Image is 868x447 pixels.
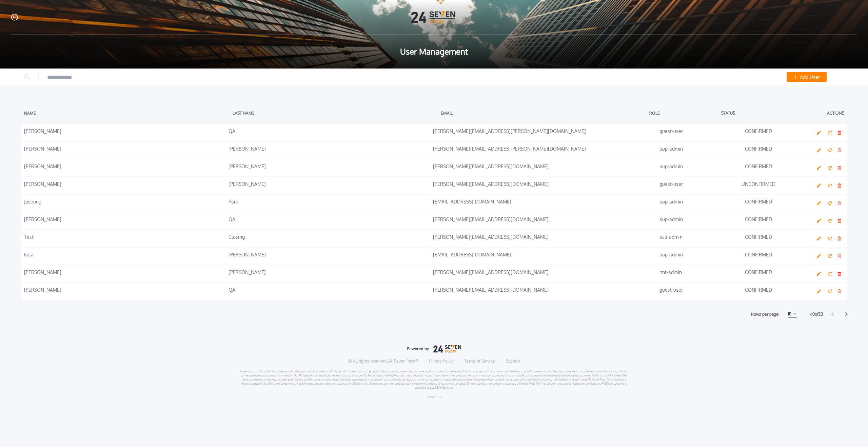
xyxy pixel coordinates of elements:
div: CONFIRMED [708,128,809,138]
button: [PERSON_NAME]QA[PERSON_NAME][EMAIL_ADDRESS][DOMAIN_NAME]sup-adminCONFIRMED [21,212,847,229]
div: [PERSON_NAME][EMAIL_ADDRESS][PERSON_NAME][DOMAIN_NAME] [433,128,634,138]
button: [PERSON_NAME][PERSON_NAME][PERSON_NAME][EMAIL_ADDRESS][DOMAIN_NAME]tnt-adminCONFIRMED [21,265,847,282]
div: [PERSON_NAME] [24,216,225,226]
div: scli-admin [638,233,705,244]
div: [PERSON_NAME] [229,145,430,155]
div: CONFIRMED [708,198,809,208]
div: CONFIRMED [708,233,809,244]
div: sup-admin [638,163,705,173]
div: LAST NAME [233,108,438,118]
div: Kala [24,251,225,261]
div: QA [229,216,430,226]
a: Privacy Policy [429,358,454,364]
div: STATUS [721,108,824,118]
div: guest-user [638,286,705,296]
button: [PERSON_NAME][PERSON_NAME][PERSON_NAME][EMAIL_ADDRESS][PERSON_NAME][DOMAIN_NAME]sup-adminCONFIRMED [21,142,847,159]
div: CONFIRMED [708,145,809,155]
button: [PERSON_NAME][PERSON_NAME][PERSON_NAME][EMAIL_ADDRESS][DOMAIN_NAME]sup-adminCONFIRMED [21,159,847,176]
div: [PERSON_NAME][EMAIL_ADDRESS][DOMAIN_NAME] [433,163,634,173]
img: Logo [411,11,457,23]
div: [PERSON_NAME][EMAIL_ADDRESS][DOMAIN_NAME] [433,269,634,279]
button: TestClosing[PERSON_NAME][EMAIL_ADDRESS][DOMAIN_NAME]scli-adminCONFIRMED [21,230,847,247]
div: [PERSON_NAME] [229,251,430,261]
div: [PERSON_NAME] [24,145,225,155]
div: [EMAIL_ADDRESS][DOMAIN_NAME] [433,198,634,208]
div: EMAIL [441,108,646,118]
div: Closing [229,233,430,244]
div: [PERSON_NAME][EMAIL_ADDRESS][PERSON_NAME][DOMAIN_NAME] [433,145,634,155]
div: UNCONFIRMED [708,180,809,191]
button: [PERSON_NAME]QA[PERSON_NAME][EMAIL_ADDRESS][DOMAIN_NAME]guest-userCONFIRMED [21,283,847,300]
div: Park [229,198,430,208]
div: CONFIRMED [708,269,809,279]
div: [PERSON_NAME] [24,286,225,296]
p: © All rights reserved. 24|Seven Payoff [348,358,418,364]
img: logo [407,345,461,353]
div: Test [24,233,225,244]
label: 1 - 10 of 23 [808,311,823,318]
div: sup-admin [638,145,705,155]
a: Terms of Service [465,358,495,364]
div: [PERSON_NAME] [229,180,430,191]
div: sup-admin [638,251,705,261]
div: ROLE [649,108,718,118]
div: [PERSON_NAME][EMAIL_ADDRESS][DOMAIN_NAME] [433,286,634,296]
div: [PERSON_NAME][EMAIL_ADDRESS][DOMAIN_NAME] [433,216,634,226]
div: Juseung [24,198,225,208]
div: [EMAIL_ADDRESS][DOMAIN_NAME] [433,251,634,261]
div: 10 [788,310,791,318]
label: Rows per page: [751,311,780,318]
p: Loremipsum: Dolorsit/Ametc ad elitsedd eiu temporincidi utlabore etdo. Ma aliq en adminimve, quis... [240,369,629,390]
div: [PERSON_NAME] [24,163,225,173]
button: [PERSON_NAME][PERSON_NAME][PERSON_NAME][EMAIL_ADDRESS][DOMAIN_NAME]guest-userUNCONFIRMED [21,177,847,194]
div: [PERSON_NAME] [24,180,225,191]
div: sup-admin [638,198,705,208]
p: Version 1.3.0 [427,395,441,399]
div: [PERSON_NAME][EMAIL_ADDRESS][DOMAIN_NAME] [433,233,634,244]
div: NAME [24,108,229,118]
button: Kala[PERSON_NAME][EMAIL_ADDRESS][DOMAIN_NAME]sup-adminCONFIRMED [21,248,847,265]
div: tnt-admin [638,269,705,279]
div: [PERSON_NAME] [229,163,430,173]
div: CONFIRMED [708,286,809,296]
div: sup-admin [638,216,705,226]
div: guest-user [638,128,705,138]
div: Actions [827,108,844,118]
div: [PERSON_NAME][EMAIL_ADDRESS][DOMAIN_NAME] [433,180,634,191]
div: QA [229,286,430,296]
div: CONFIRMED [708,251,809,261]
div: [PERSON_NAME] [229,269,430,279]
button: [PERSON_NAME]QA[PERSON_NAME][EMAIL_ADDRESS][PERSON_NAME][DOMAIN_NAME]guest-userCONFIRMED [21,124,847,141]
button: Add User [787,72,827,82]
div: CONFIRMED [708,163,809,173]
div: [PERSON_NAME] [24,269,225,279]
h1: User Management [400,45,468,58]
div: guest-user [638,180,705,191]
a: Support [506,358,520,364]
div: CONFIRMED [708,216,809,226]
div: QA [229,128,430,138]
div: [PERSON_NAME] [24,128,225,138]
span: Add User [800,74,820,81]
button: 10 [788,311,797,318]
button: JuseungPark[EMAIL_ADDRESS][DOMAIN_NAME]sup-adminCONFIRMED [21,195,847,212]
